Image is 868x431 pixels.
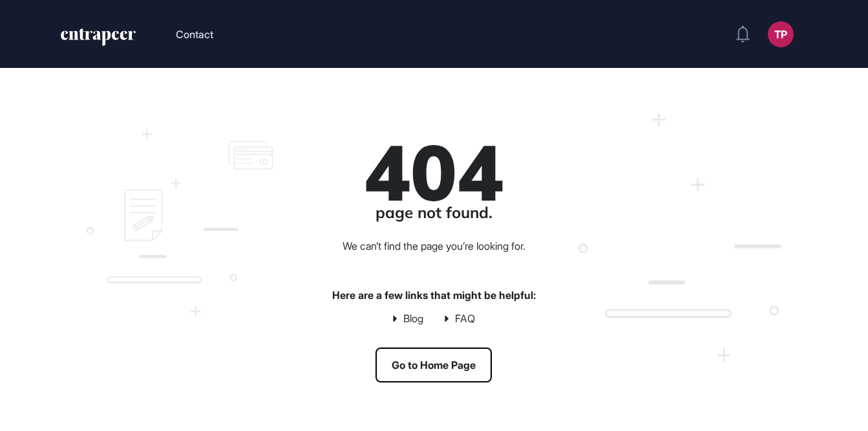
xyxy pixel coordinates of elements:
div: page not found. [376,204,492,220]
a: entrapeer-logo [59,28,137,50]
div: We can’t find the page you’re looking for. [343,241,525,251]
div: Here are a few links that might be helpful: [332,290,536,300]
a: Go to Home Page [376,348,492,382]
button: TP [768,21,794,47]
a: Blog [403,313,423,325]
button: Contact [176,26,213,43]
div: 404 [364,138,503,204]
a: FAQ [455,313,475,325]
